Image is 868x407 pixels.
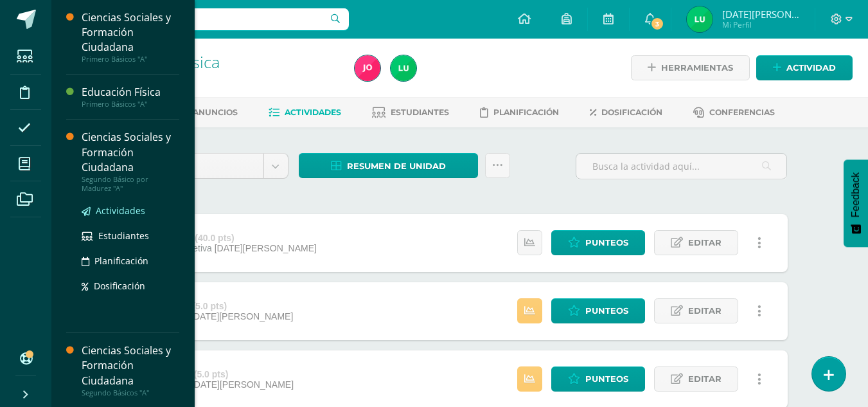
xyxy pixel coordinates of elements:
[347,154,446,178] span: Resumen de unidad
[661,56,733,80] span: Herramientas
[688,367,722,391] span: Editar
[98,230,149,242] span: Estudiantes
[850,172,862,217] span: Feedback
[193,107,238,117] span: Anuncios
[147,233,317,243] div: Evaluación
[147,301,293,311] div: Asistencia
[585,367,628,391] span: Punteos
[82,343,179,388] div: Ciencias Sociales y Formación Ciudadana
[299,153,478,178] a: Resumen de unidad
[480,102,559,123] a: Planificación
[585,231,628,255] span: Punteos
[191,311,293,321] span: [DATE][PERSON_NAME]
[631,55,750,80] a: Herramientas
[82,130,179,174] div: Ciencias Sociales y Formación Ciudadana
[551,298,645,323] a: Punteos
[100,71,339,83] div: Primero Básicos 'A'
[590,102,662,123] a: Dosificación
[143,154,254,178] span: Unidad 3
[786,56,836,80] span: Actividad
[82,85,179,109] a: Educación FísicaPrimero Básicos "A"
[391,55,416,81] img: 8960283e0a9ce4b4ff33e9216c6cd427.png
[60,8,349,30] input: Busca un usuario...
[391,107,449,117] span: Estudiantes
[147,369,294,379] div: Actitudinal
[693,102,775,123] a: Conferencias
[269,102,341,123] a: Actividades
[100,53,339,71] h1: Educación Física
[687,6,713,32] img: 8960283e0a9ce4b4ff33e9216c6cd427.png
[722,8,799,21] span: [DATE][PERSON_NAME]
[688,299,722,323] span: Editar
[82,203,179,218] a: Actividades
[133,154,288,178] a: Unidad 3
[372,102,449,123] a: Estudiantes
[82,228,179,243] a: Estudiantes
[82,130,179,192] a: Ciencias Sociales y Formación CiudadanaSegundo Básico por Madurez "A"
[688,231,722,255] span: Editar
[82,55,179,64] div: Primero Básicos "A"
[82,10,179,55] div: Ciencias Sociales y Formación Ciudadana
[355,55,380,81] img: a689aa7ec0f4d9b33e1105774b66cae5.png
[82,10,179,64] a: Ciencias Sociales y Formación CiudadanaPrimero Básicos "A"
[722,19,799,30] span: Mi Perfil
[82,388,179,397] div: Segundo Básicos "A"
[844,159,868,247] button: Feedback - Mostrar encuesta
[585,299,628,323] span: Punteos
[94,255,148,267] span: Planificación
[94,280,145,292] span: Dosificación
[195,233,234,243] strong: (40.0 pts)
[285,107,341,117] span: Actividades
[82,253,179,268] a: Planificación
[493,107,559,117] span: Planificación
[215,243,317,253] span: [DATE][PERSON_NAME]
[601,107,662,117] span: Dosificación
[709,107,775,117] span: Conferencias
[82,175,179,193] div: Segundo Básico por Madurez "A"
[756,55,853,80] a: Actividad
[82,100,179,109] div: Primero Básicos "A"
[96,204,145,217] span: Actividades
[551,366,645,392] a: Punteos
[576,154,786,179] input: Busca la actividad aquí...
[194,369,229,379] strong: (5.0 pts)
[191,379,294,390] span: [DATE][PERSON_NAME]
[82,343,179,397] a: Ciencias Sociales y Formación CiudadanaSegundo Básicos "A"
[192,301,227,311] strong: (5.0 pts)
[82,278,179,293] a: Dosificación
[551,230,645,255] a: Punteos
[650,17,664,31] span: 3
[82,85,179,100] div: Educación Física
[175,102,238,123] a: Anuncios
